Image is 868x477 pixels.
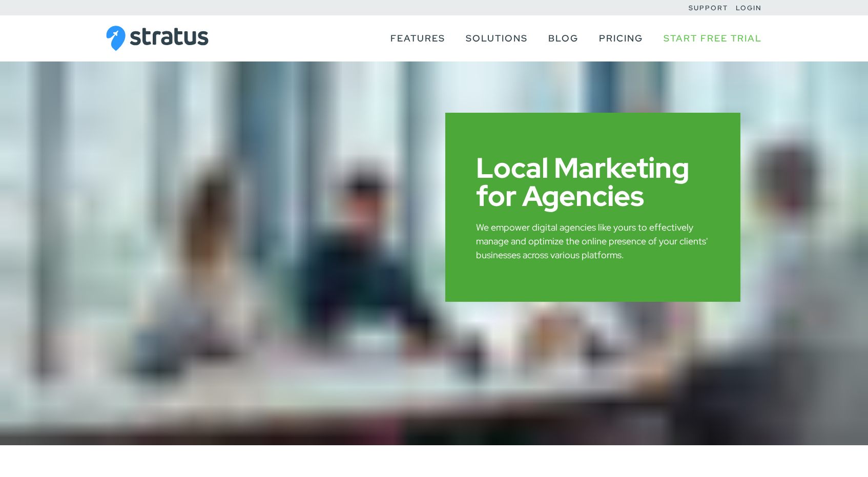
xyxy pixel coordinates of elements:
a: Login [736,4,762,12]
a: Blog [548,29,578,48]
a: Support [689,4,728,12]
p: We empower digital agencies like yours to effectively manage and optimize the online presence of ... [476,220,710,262]
a: Features [390,29,445,48]
a: Solutions [466,29,528,48]
h1: Local Marketing for Agencies [476,154,710,210]
nav: Primary [380,15,762,61]
a: Pricing [599,29,643,48]
a: Start Free Trial [664,29,762,48]
img: Stratus [106,26,209,51]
